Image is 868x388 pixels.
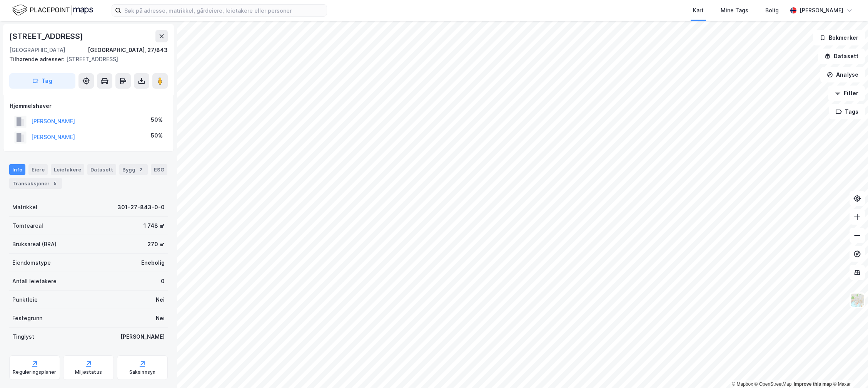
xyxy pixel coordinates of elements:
span: Tilhørende adresser: [9,56,66,62]
div: 50% [151,115,163,124]
div: Enebolig [141,258,165,267]
div: Kontrollprogram for chat [830,351,868,388]
div: Eiendomstype [12,258,51,267]
div: Tomteareal [12,221,43,230]
div: [STREET_ADDRESS] [9,55,162,64]
img: Z [850,293,865,307]
div: Punktleie [12,295,38,304]
div: Antall leietakere [12,277,57,286]
button: Analyse [820,67,865,82]
div: Mine Tags [721,6,748,15]
iframe: Chat Widget [830,351,868,388]
button: Bokmerker [813,30,865,45]
div: 270 ㎡ [147,240,165,249]
div: ESG [151,164,167,175]
div: Hjemmelshaver [10,101,167,111]
button: Tags [829,104,865,119]
div: 2 [137,166,145,173]
div: Reguleringsplaner [13,369,56,375]
button: Tag [9,73,75,89]
div: [GEOGRAPHIC_DATA] [9,45,65,55]
input: Søk på adresse, matrikkel, gårdeiere, leietakere eller personer [121,5,327,16]
div: Festegrunn [12,314,42,323]
div: [PERSON_NAME] [120,332,165,341]
div: Eiere [28,164,48,175]
div: Saksinnsyn [129,369,156,375]
div: Tinglyst [12,332,34,341]
div: 301-27-843-0-0 [117,203,165,212]
button: Filter [828,86,865,101]
a: Improve this map [794,381,832,387]
div: [STREET_ADDRESS] [9,30,85,42]
div: Transaksjoner [9,178,62,189]
a: OpenStreetMap [754,381,792,387]
button: Datasett [818,49,865,64]
div: Matrikkel [12,203,37,212]
div: Bruksareal (BRA) [12,240,57,249]
div: 50% [151,131,163,140]
a: Mapbox [732,381,753,387]
div: 0 [161,277,165,286]
div: Datasett [87,164,116,175]
div: Bygg [119,164,148,175]
img: logo.f888ab2527a4732fd821a326f86c7f29.svg [12,3,93,17]
div: Info [9,164,25,175]
div: Nei [156,295,165,304]
div: [PERSON_NAME] [800,6,843,15]
div: 1 748 ㎡ [144,221,165,230]
div: Leietakere [51,164,84,175]
div: Bolig [765,6,779,15]
div: [GEOGRAPHIC_DATA], 27/843 [88,45,168,55]
div: Nei [156,314,165,323]
div: Miljøstatus [75,369,102,375]
div: 5 [51,180,59,187]
div: Kart [693,6,704,15]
